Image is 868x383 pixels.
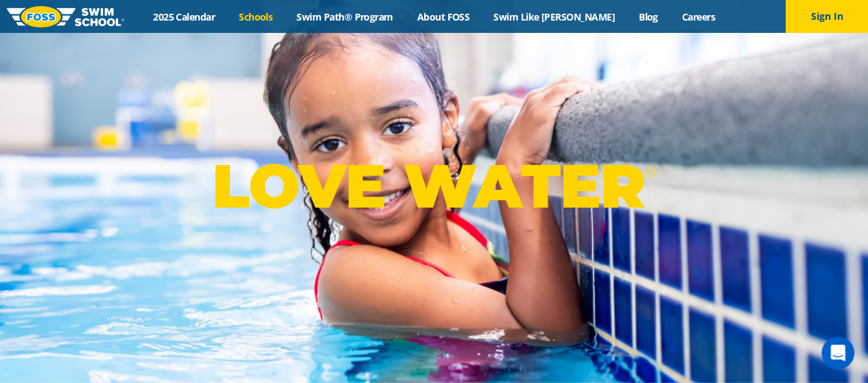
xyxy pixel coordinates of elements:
a: 2025 Calendar [141,10,227,23]
iframe: Intercom live chat [821,336,854,369]
img: FOSS Swim School Logo [7,6,124,27]
a: Careers [670,10,727,23]
p: LOVE WATER [212,149,656,223]
sup: ® [645,163,656,180]
a: Swim Like [PERSON_NAME] [482,10,627,23]
a: Schools [227,10,285,23]
a: Blog [626,10,670,23]
a: Swim Path® Program [285,10,405,23]
a: About FOSS [405,10,482,23]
